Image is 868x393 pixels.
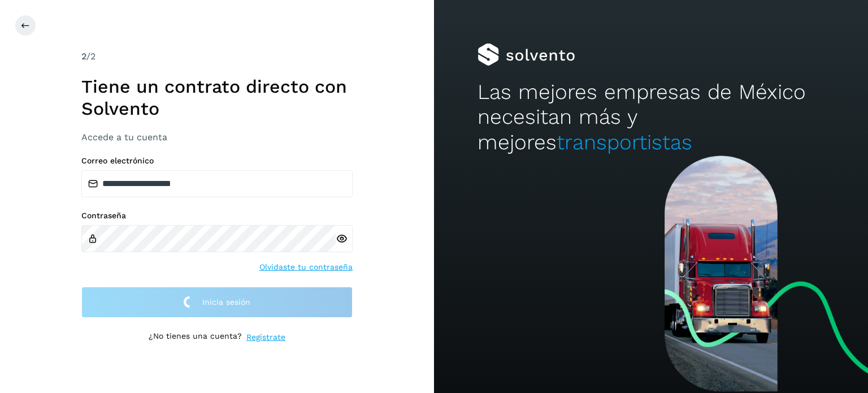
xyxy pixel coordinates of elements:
label: Correo electrónico [81,156,353,166]
span: 2 [81,51,86,62]
label: Contraseña [81,211,353,221]
h2: Las mejores empresas de México necesitan más y mejores [478,80,824,155]
a: Olvidaste tu contraseña [259,261,353,273]
span: transportistas [557,130,692,154]
button: Inicia sesión [81,287,353,318]
h3: Accede a tu cuenta [81,132,353,142]
h1: Tiene un contrato directo con Solvento [81,76,353,119]
a: Regístrate [246,331,285,343]
span: Inicia sesión [202,298,250,306]
div: /2 [81,50,353,63]
p: ¿No tienes una cuenta? [149,331,242,343]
